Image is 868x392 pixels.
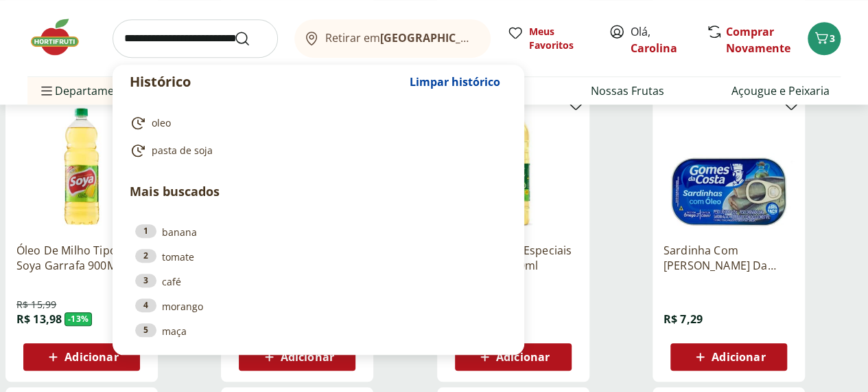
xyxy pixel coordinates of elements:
[135,249,502,264] a: 2tomate
[135,274,156,287] div: 3
[135,323,156,337] div: 5
[135,274,502,289] a: 3café
[16,243,147,273] a: Óleo De Milho Tipo 1 Soya Garrafa 900Ml
[135,298,156,312] div: 4
[281,351,334,362] span: Adicionar
[23,343,140,371] button: Adicionar
[591,83,664,99] a: Nossas Frutas
[726,24,790,56] a: Comprar Novamente
[64,351,118,362] span: Adicionar
[135,224,156,238] div: 1
[507,25,592,52] a: Meus Favoritos
[808,22,841,55] button: Carrinho
[496,351,550,362] span: Adicionar
[731,83,830,99] a: Açougue e Peixaria
[631,23,692,56] span: Olá,
[135,298,502,314] a: 4morango
[234,30,267,47] button: Submit Search
[130,142,502,159] a: pasta de soja
[16,298,56,312] span: R$ 15,99
[455,343,572,371] button: Adicionar
[670,343,787,371] button: Adicionar
[38,74,55,107] button: Menu
[403,65,507,98] button: Limpar histórico
[152,116,171,130] span: oleo
[16,312,62,327] span: R$ 13,98
[16,101,147,232] img: Óleo De Milho Tipo 1 Soya Garrafa 900Ml
[712,351,765,362] span: Adicionar
[664,243,794,273] a: Sardinha Com [PERSON_NAME] Da Costa Lata 84G
[135,323,502,338] a: 5maça
[135,224,502,239] a: 1banana
[325,32,477,44] span: Retirar em
[38,74,137,107] span: Departamentos
[152,144,213,157] span: pasta de soja
[64,312,92,326] span: - 13 %
[27,17,96,58] img: Hortifruti
[664,312,703,327] span: R$ 7,29
[631,41,677,56] a: Carolina
[529,25,592,52] span: Meus Favoritos
[135,249,156,263] div: 2
[830,32,835,45] span: 3
[130,72,403,91] p: Histórico
[130,115,502,131] a: oleo
[410,76,500,87] span: Limpar histórico
[294,19,491,58] button: Retirar em[GEOGRAPHIC_DATA]/[GEOGRAPHIC_DATA]
[113,19,278,58] input: search
[664,101,794,232] img: Sardinha Com Óleo Gomes Da Costa Lata 84G
[380,30,611,45] b: [GEOGRAPHIC_DATA]/[GEOGRAPHIC_DATA]
[239,343,355,371] button: Adicionar
[130,182,507,201] p: Mais buscados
